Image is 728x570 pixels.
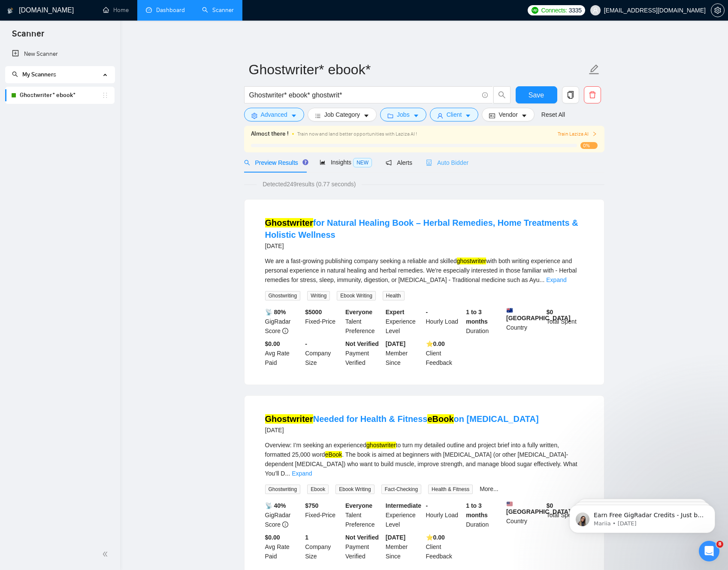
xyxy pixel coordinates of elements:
[265,440,583,478] div: Overview: I’m seeking an experienced to turn my detailed outline and project brief into a fully w...
[592,131,597,136] span: right
[466,502,488,518] b: 1 to 3 months
[302,158,309,166] div: Tooltip anchor
[426,309,428,315] b: -
[265,218,313,227] mark: Ghostwriter
[345,309,372,315] b: Everyone
[315,112,321,119] span: bars
[504,501,545,529] div: Country
[244,160,250,166] span: search
[263,339,304,367] div: Avg Rate Paid
[265,218,578,240] a: Ghostwriterfor Natural Healing Book – Herbal Remedies, Home Treatments & Holistic Wellness
[345,502,372,509] b: Everyone
[521,112,527,119] span: caret-down
[562,86,579,103] button: copy
[711,7,725,14] a: setting
[307,485,329,494] span: Ebook
[285,470,290,477] span: ...
[506,501,571,515] b: [GEOGRAPHIC_DATA]
[344,339,384,367] div: Payment Verified
[320,159,326,165] span: area-chart
[507,307,513,313] img: 🇦🇺
[547,502,553,509] b: $ 0
[589,64,600,75] span: edit
[324,110,360,119] span: Job Category
[498,110,517,119] span: Vendor
[20,87,102,104] a: Ghostwriter* ebook*
[464,501,504,529] div: Duration
[545,307,585,336] div: Total Spent
[337,291,375,300] span: Ebook Writing
[291,112,297,119] span: caret-down
[493,86,511,103] button: search
[12,71,56,78] span: My Scanners
[146,6,185,14] a: dashboardDashboard
[562,91,579,99] span: copy
[529,90,544,100] span: Save
[265,485,301,494] span: Ghostwriting
[384,339,424,367] div: Member Since
[261,110,287,119] span: Advanced
[516,86,557,103] button: Save
[7,4,13,18] img: logo
[541,110,565,119] a: Reset All
[424,533,465,561] div: Client Feedback
[335,485,374,494] span: Ebook Writing
[265,414,313,424] mark: Ghostwriter
[305,534,308,541] b: 1
[699,541,719,561] iframe: Intercom live chat
[308,108,377,121] button: barsJob Categorycaret-down
[265,502,286,509] b: 📡 40%
[428,485,473,494] span: Health & Fitness
[426,159,468,166] span: Auto Bidder
[386,340,405,347] b: [DATE]
[426,534,445,541] b: ⭐️ 0.00
[545,501,585,529] div: Total Spent
[265,534,280,541] b: $0.00
[558,130,597,138] button: Train Laziza AI
[353,158,372,167] span: NEW
[482,108,534,121] button: idcardVendorcaret-down
[447,110,462,119] span: Client
[103,6,129,14] a: homeHome
[366,442,396,449] mark: ghostwriter
[386,160,392,166] span: notification
[380,108,426,121] button: folderJobscaret-down
[265,309,286,315] b: 📡 80%
[426,502,428,509] b: -
[711,7,724,14] span: setting
[386,534,405,541] b: [DATE]
[381,485,421,494] span: Fact-Checking
[305,340,307,347] b: -
[383,291,405,300] span: Health
[384,307,424,336] div: Experience Level
[386,159,412,166] span: Alerts
[282,521,288,528] span: info-circle
[547,309,553,315] b: $ 0
[466,309,488,325] b: 1 to 3 months
[202,6,234,14] a: searchScanner
[569,6,582,15] span: 3335
[257,179,362,189] span: Detected 249 results (0.77 seconds)
[387,112,393,119] span: folder
[504,307,545,336] div: Country
[263,501,304,529] div: GigRadar Score
[494,91,510,99] span: search
[424,307,465,336] div: Hourly Load
[592,7,598,13] span: user
[12,71,18,77] span: search
[297,131,417,137] span: Train now and land better opportunities with Laziza AI !
[540,276,545,283] span: ...
[345,534,379,541] b: Not Verified
[265,414,539,424] a: GhostwriterNeeded for Health & FitnesseBookon [MEDICAL_DATA]
[480,485,498,492] a: More...
[292,470,312,477] a: Expand
[265,291,301,300] span: Ghostwriting
[426,340,445,347] b: ⭐️ 0.00
[251,129,289,139] span: Almost there !
[344,501,384,529] div: Talent Preference
[344,533,384,561] div: Payment Verified
[244,159,306,166] span: Preview Results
